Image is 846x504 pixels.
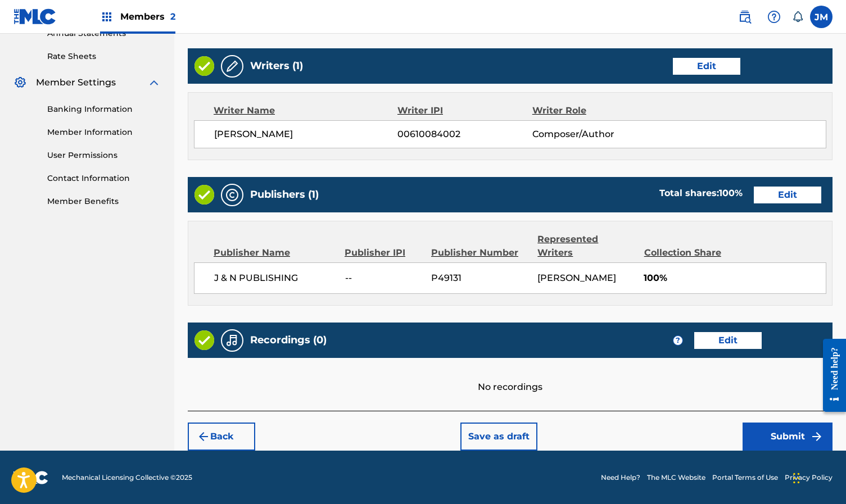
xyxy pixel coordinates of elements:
span: Composer/Author [532,128,655,141]
img: Member Settings [13,76,27,89]
div: Writer Role [532,104,655,117]
iframe: Chat Widget [790,450,846,504]
h5: Recordings (0) [250,334,327,347]
a: Member Information [47,126,161,138]
span: 100% [644,271,826,285]
div: Collection Share [644,246,736,260]
button: Submit [743,423,833,451]
img: Valid [194,330,214,350]
img: search [738,10,752,24]
img: Valid [194,56,214,76]
div: Publisher Name [214,246,336,260]
div: Total shares: [659,187,743,200]
span: 00610084002 [397,128,532,141]
div: No recordings [188,358,833,394]
h5: Publishers (1) [250,188,319,201]
img: Recordings [225,334,239,347]
a: Banking Information [47,103,161,115]
button: Back [188,423,255,451]
img: MLC Logo [13,8,57,25]
img: help [767,10,781,24]
span: 100 % [719,188,743,198]
button: Save as draft [460,423,537,451]
img: Writers [225,60,239,73]
div: Notifications [792,11,803,22]
span: J & N PUBLISHING [214,271,337,285]
div: Writer IPI [397,104,532,117]
a: User Permissions [47,149,161,161]
div: Writer Name [214,104,397,117]
div: Represented Writers [537,233,635,260]
div: Publisher Number [431,246,529,260]
a: Contact Information [47,172,161,184]
a: Member Benefits [47,196,161,207]
a: Need Help? [601,473,640,483]
img: logo [13,471,48,484]
a: Rate Sheets [47,51,161,62]
span: Member Settings [36,76,116,89]
span: Mechanical Licensing Collective © 2025 [62,473,192,483]
span: [PERSON_NAME] [214,128,397,141]
a: Privacy Policy [785,473,833,483]
button: Edit [754,187,821,203]
img: f7272a7cc735f4ea7f67.svg [810,430,824,443]
div: Help [763,6,785,28]
img: 7ee5dd4eb1f8a8e3ef2f.svg [197,430,210,443]
a: Portal Terms of Use [712,473,778,483]
span: -- [345,271,423,285]
div: Publisher IPI [345,246,423,260]
div: Drag [793,461,800,495]
a: The MLC Website [647,473,705,483]
h5: Writers (1) [250,60,303,72]
span: P49131 [431,271,529,285]
button: Edit [673,58,740,75]
span: Members [120,10,175,23]
iframe: Resource Center [815,329,846,421]
img: Top Rightsholders [100,10,114,24]
div: User Menu [810,6,833,28]
img: Publishers [225,188,239,202]
button: Edit [694,332,762,349]
span: [PERSON_NAME] [537,273,616,283]
span: 2 [170,11,175,22]
span: ? [673,336,682,345]
img: Valid [194,185,214,205]
img: expand [147,76,161,89]
a: Public Search [734,6,756,28]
